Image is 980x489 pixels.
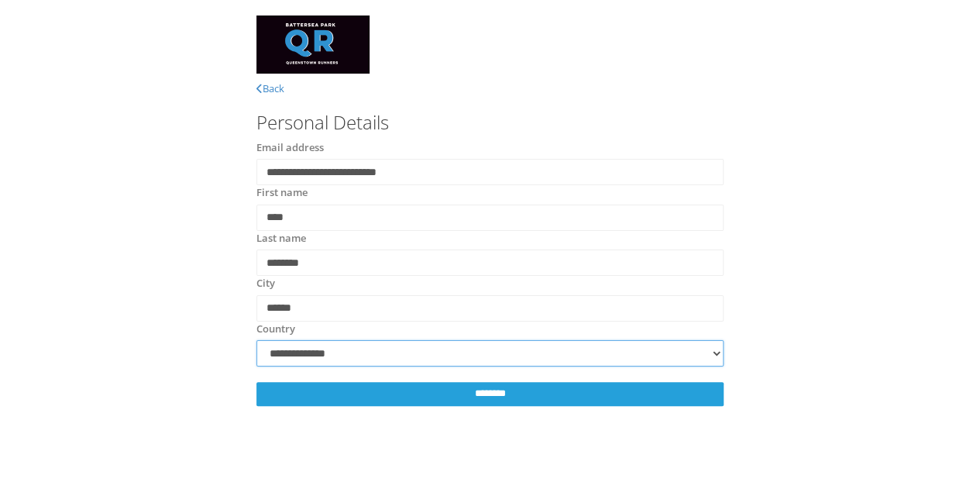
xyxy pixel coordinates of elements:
[256,81,284,95] a: Back
[256,276,275,291] label: City
[256,140,324,156] label: Email address
[256,322,295,337] label: Country
[256,15,370,74] img: ttrevisedlogo.png
[256,185,308,201] label: First name
[256,112,724,133] h3: Personal Details
[256,231,306,246] label: Last name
